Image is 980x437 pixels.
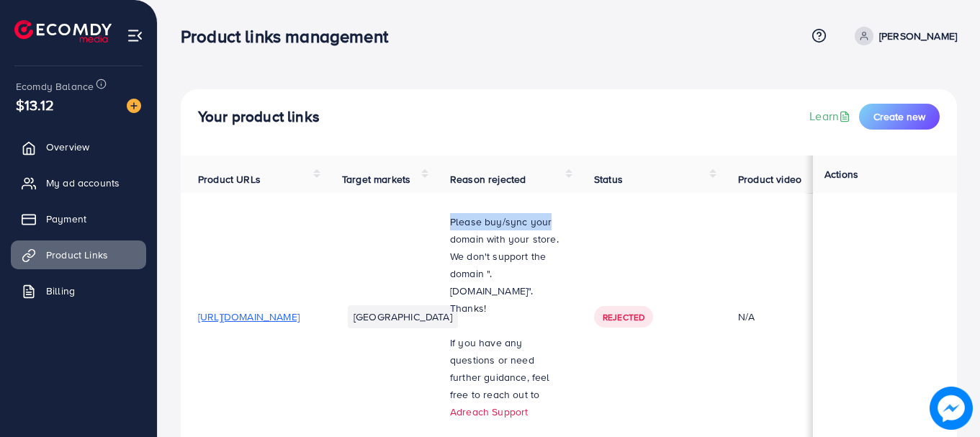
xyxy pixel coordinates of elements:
span: Create new [873,109,925,124]
span: Rejected [603,311,644,323]
span: [URL][DOMAIN_NAME] [198,310,300,324]
a: Learn [809,108,853,125]
span: Product video [738,172,801,186]
p: [PERSON_NAME] [879,27,957,45]
span: Ecomdy Balance [16,79,94,94]
span: Reason rejected [450,172,526,186]
img: image [127,99,141,113]
span: $13.12 [16,94,54,115]
button: Create new [859,104,940,130]
div: N/A [738,310,840,324]
span: If you have any questions or need further guidance, feel free to reach out to [450,335,550,402]
span: Overview [46,140,89,154]
h4: Your product links [198,108,320,126]
a: Billing [11,276,146,305]
a: Payment [11,204,146,233]
img: image [930,387,973,430]
a: [PERSON_NAME] [849,27,957,45]
a: Adreach Support [450,405,528,419]
span: My ad accounts [46,176,120,190]
span: Actions [824,167,858,181]
a: My ad accounts [11,168,146,197]
span: Product Links [46,248,108,262]
span: Product URLs [198,172,261,186]
a: Product Links [11,240,146,269]
img: menu [127,27,143,44]
img: logo [14,20,112,42]
span: Please buy/sync your domain with your store. We don't support the domain ".[DOMAIN_NAME]". Thanks! [450,215,559,315]
span: Status [594,172,623,186]
span: Target markets [342,172,410,186]
a: Overview [11,132,146,161]
h3: Product links management [181,26,400,47]
li: [GEOGRAPHIC_DATA] [348,305,458,328]
span: Payment [46,212,86,226]
span: Billing [46,284,75,298]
